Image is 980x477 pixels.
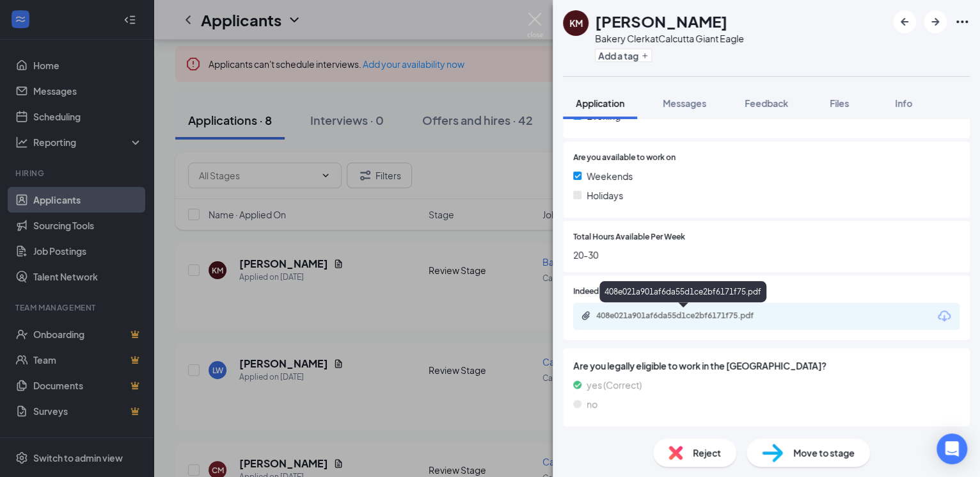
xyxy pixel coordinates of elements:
span: Application [576,97,624,109]
span: Are you legally eligible to work in the [GEOGRAPHIC_DATA]? [573,359,960,373]
svg: Ellipses [954,14,970,29]
svg: Paperclip [581,311,591,321]
span: Feedback [745,97,788,109]
span: Holidays [587,188,623,202]
span: no [587,397,597,411]
a: Paperclip408e021a901af6da55d1ce2bf6171f75.pdf [581,311,788,323]
div: KM [569,17,583,29]
div: Bakery Clerk at Calcutta Giant Eagle [595,32,744,45]
svg: ArrowRight [928,14,943,29]
div: 408e021a901af6da55d1ce2bf6171f75.pdf [596,311,775,321]
span: Info [895,97,912,109]
span: 20-30 [573,248,960,262]
svg: Plus [641,52,649,60]
span: Are you available to work on [573,152,676,164]
span: Reject [693,446,721,460]
span: Weekends [587,169,633,183]
div: Open Intercom Messenger [937,433,967,464]
span: Files [830,97,849,109]
button: ArrowLeftNew [893,10,916,33]
h1: [PERSON_NAME] [595,10,727,32]
span: Total Hours Available Per Week [573,231,685,243]
button: ArrowRight [924,10,947,33]
span: yes (Correct) [587,378,642,392]
span: Move to stage [793,446,855,460]
span: Messages [663,97,706,109]
svg: ArrowLeftNew [897,14,912,29]
button: PlusAdd a tag [595,49,652,62]
div: 408e021a901af6da55d1ce2bf6171f75.pdf [599,281,766,302]
span: Indeed Resume [573,286,629,298]
svg: Download [937,309,952,324]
